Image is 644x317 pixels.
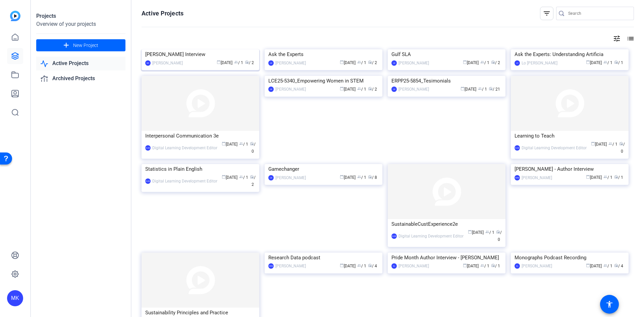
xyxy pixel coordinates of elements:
[234,60,238,64] span: group
[340,263,344,267] span: calendar_today
[619,142,623,146] span: radio
[586,175,602,180] span: [DATE]
[145,164,256,174] div: Statistics in Plain English
[368,263,372,267] span: radio
[275,86,306,93] div: [PERSON_NAME]
[62,41,70,50] mat-icon: add
[515,253,625,263] div: Monographs Podcast Recording
[152,145,217,151] div: Digital Learning Development Editor
[463,263,467,267] span: calendar_today
[368,60,377,65] span: / 2
[603,175,607,179] span: group
[36,20,125,28] div: Overview of your projects
[340,60,344,64] span: calendar_today
[391,76,502,86] div: ERPP25-5854_Tesimonials
[340,175,344,179] span: calendar_today
[239,175,248,180] span: / 1
[268,175,274,180] div: LM
[268,263,274,269] div: NRW
[357,175,366,180] span: / 1
[485,230,494,235] span: / 1
[357,60,366,65] span: / 1
[268,76,379,86] div: LCE25-5340_Empowering Women in STEM
[357,87,361,91] span: group
[268,253,379,263] div: Research Data podcast
[268,164,379,174] div: Gamechanger
[480,60,484,64] span: group
[491,60,500,65] span: / 2
[250,175,254,179] span: radio
[368,87,372,91] span: radio
[463,60,467,64] span: calendar_today
[489,87,500,92] span: / 21
[391,49,502,59] div: Gulf SLA
[461,87,476,92] span: [DATE]
[515,164,625,174] div: [PERSON_NAME] - Author Interview
[603,264,612,268] span: / 1
[608,142,618,147] span: / 1
[603,60,607,64] span: group
[478,87,482,91] span: group
[468,230,484,235] span: [DATE]
[357,264,366,268] span: / 1
[368,60,372,64] span: radio
[340,264,356,268] span: [DATE]
[603,60,612,65] span: / 1
[357,263,361,267] span: group
[234,60,243,65] span: / 1
[613,35,621,43] mat-icon: tune
[239,142,243,146] span: group
[608,142,612,146] span: group
[36,57,125,70] a: Active Projects
[250,175,256,187] span: / 2
[152,178,217,184] div: Digital Learning Development Editor
[222,175,237,180] span: [DATE]
[275,174,306,181] div: [PERSON_NAME]
[568,9,629,17] input: Search
[222,175,226,179] span: calendar_today
[515,131,625,141] div: Learning to Teach
[145,60,151,66] div: MK
[10,11,20,21] img: blue-gradient.svg
[603,263,607,267] span: group
[591,142,595,146] span: calendar_today
[368,175,377,180] span: / 8
[245,60,249,64] span: radio
[340,87,344,91] span: calendar_today
[515,263,520,269] div: DL
[250,142,254,146] span: radio
[496,230,502,242] span: / 0
[468,230,472,234] span: calendar_today
[36,39,125,51] button: New Project
[145,131,256,141] div: Interpersonal Communication 3e
[239,142,248,147] span: / 1
[515,49,625,59] div: Ask the Experts: Understanding Artificia
[614,175,623,180] span: / 1
[36,72,125,86] a: Archived Projects
[543,9,551,17] mat-icon: filter_list
[591,142,607,147] span: [DATE]
[586,60,602,65] span: [DATE]
[268,60,274,66] div: LM
[391,87,397,92] div: LM
[217,60,232,65] span: [DATE]
[340,60,356,65] span: [DATE]
[391,60,397,66] div: LM
[614,60,623,65] span: / 1
[275,263,306,269] div: [PERSON_NAME]
[463,60,479,65] span: [DATE]
[7,290,23,306] div: MK
[491,264,500,268] span: / 1
[275,60,306,66] div: [PERSON_NAME]
[480,60,489,65] span: / 1
[522,263,552,269] div: [PERSON_NAME]
[603,175,612,180] span: / 1
[245,60,254,65] span: / 2
[614,263,618,267] span: radio
[489,87,493,91] span: radio
[36,12,125,20] div: Projects
[522,145,587,151] div: Digital Learning Development Editor
[368,175,372,179] span: radio
[340,87,356,92] span: [DATE]
[239,175,243,179] span: group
